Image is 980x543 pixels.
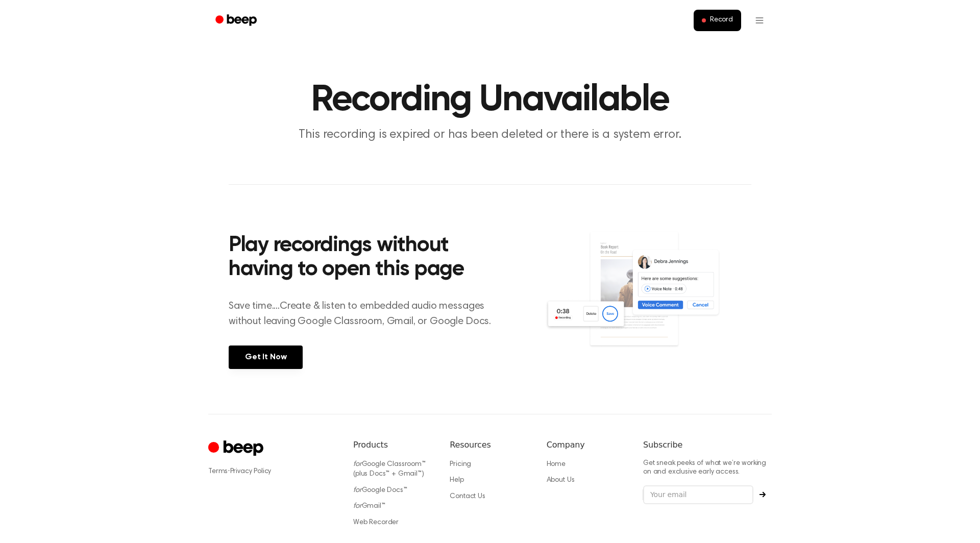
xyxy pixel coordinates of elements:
[710,16,733,25] span: Record
[353,503,362,510] i: for
[450,477,463,484] a: Help
[353,503,385,510] a: forGmail™
[450,439,530,451] h6: Resources
[353,439,433,451] h6: Products
[694,10,741,31] button: Record
[547,439,627,451] h6: Company
[450,493,485,500] a: Contact Us
[353,487,407,494] a: forGoogle Docs™
[230,468,272,475] a: Privacy Policy
[208,11,266,31] a: Beep
[353,487,362,494] i: for
[547,477,575,484] a: About Us
[294,127,686,143] p: This recording is expired or has been deleted or there is a system error.
[643,485,753,505] input: Your email
[353,461,426,478] a: forGoogle Classroom™ (plus Docs™ + Gmail™)
[547,461,566,468] a: Home
[208,468,228,475] a: Terms
[643,459,772,477] p: Get sneak peeks of what we’re working on and exclusive early access.
[450,461,471,468] a: Pricing
[229,234,504,282] h2: Play recordings without having to open this page
[229,299,504,329] p: Save time....Create & listen to embedded audio messages without leaving Google Classroom, Gmail, ...
[229,345,303,369] a: Get It Now
[545,231,751,368] img: Voice Comments on Docs and Recording Widget
[208,439,266,459] a: Cruip
[353,519,399,526] a: Web Recorder
[208,466,337,477] div: ·
[753,491,772,498] button: Subscribe
[643,439,772,451] h6: Subscribe
[353,461,362,468] i: for
[747,8,772,33] button: Open menu
[229,82,751,118] h1: Recording Unavailable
